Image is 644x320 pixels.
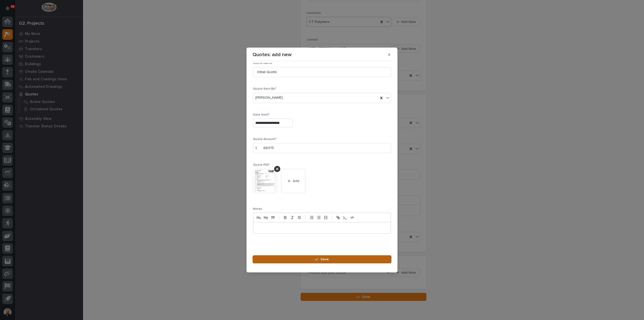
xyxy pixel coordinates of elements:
span: Notes [253,207,262,210]
span: Quote Amount [253,138,276,141]
button: Add [281,169,305,193]
button: Save [253,255,391,263]
span: Save [320,257,329,262]
span: Quote Sent By [253,87,276,90]
span: [PERSON_NAME] [255,95,283,100]
span: Add [293,179,299,183]
span: Quote Name [253,62,273,65]
span: Quote PDF [253,163,269,166]
div: $ [253,143,263,153]
span: Date Sent [253,113,269,116]
p: Quotes: add new [253,52,292,58]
